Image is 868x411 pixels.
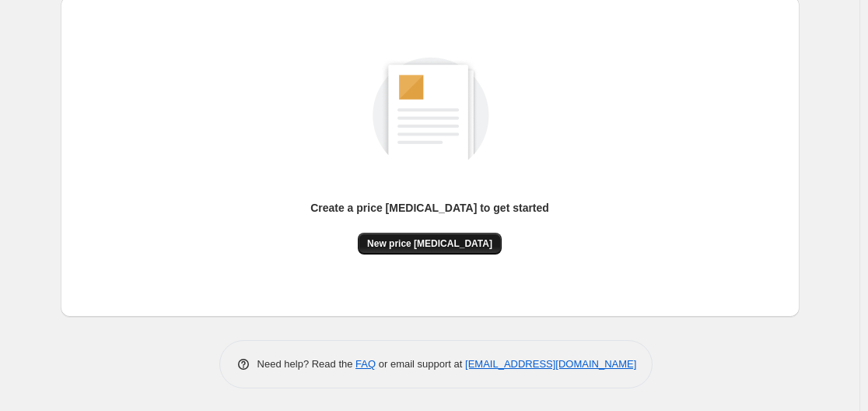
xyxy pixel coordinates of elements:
[358,233,502,255] button: New price [MEDICAL_DATA]
[355,358,376,370] a: FAQ
[367,237,492,250] span: New price [MEDICAL_DATA]
[257,358,356,370] span: Need help? Read the
[376,358,465,370] span: or email support at
[310,200,549,216] p: Create a price [MEDICAL_DATA] to get started
[465,358,636,370] a: [EMAIL_ADDRESS][DOMAIN_NAME]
